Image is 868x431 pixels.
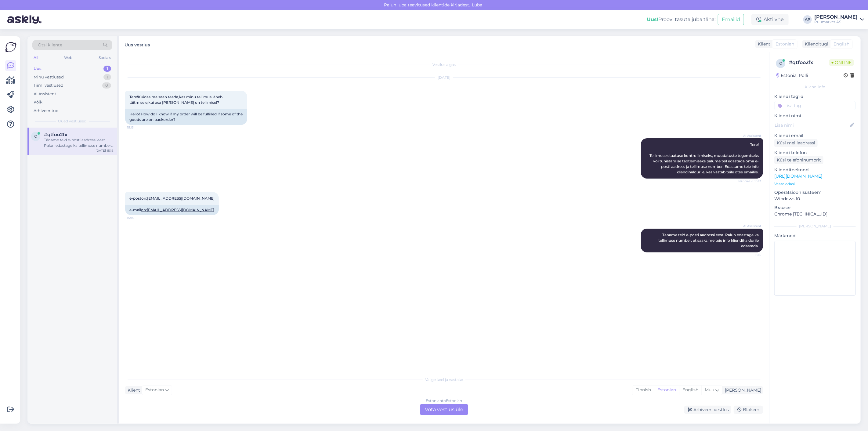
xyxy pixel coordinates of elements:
[127,125,150,130] span: 15:13
[32,54,39,62] div: All
[802,41,828,47] div: Klienditugi
[426,398,462,404] div: Estonian to Estonian
[774,211,856,217] p: Chrome [TECHNICAL_ID]
[125,62,763,67] div: Vestlus algas
[774,223,856,229] div: [PERSON_NAME]
[129,196,215,201] span: e-post
[34,91,56,97] div: AI Assistent
[141,196,215,201] a: on:[EMAIL_ADDRESS][DOMAIN_NAME]
[632,386,654,395] div: Finnish
[774,189,856,196] p: Operatsioonisüsteem
[34,99,42,105] div: Kõik
[125,109,247,125] div: Hello! How do I know if my order will be fulfilled if some of the goods are on backorder?
[718,14,744,25] button: Emailid
[755,41,770,47] div: Klient
[103,66,111,72] div: 1
[647,16,715,23] div: Proovi tasuta juba täna:
[774,139,818,147] div: Küsi meiliaadressi
[814,15,864,24] a: [PERSON_NAME]Puumarket AS
[44,137,114,148] div: Täname teid e-posti aadressi eest. Palun edastage ka tellimuse number, et saaksime teie info klie...
[751,14,789,25] div: Aktiivne
[34,66,42,72] div: Uus
[774,233,856,239] p: Märkmed
[834,41,849,47] span: English
[129,95,223,105] span: Tere!Kuidas ma saan teada,kas minu tellimus läheb täitmisele,kui osa [PERSON_NAME] on tellimisel?
[734,406,763,414] div: Blokeeri
[38,42,62,48] span: Otsi kliente
[774,101,856,110] input: Lisa tag
[776,72,808,79] div: Estonia, Polli
[647,16,658,22] b: Uus!
[774,173,822,179] a: [URL][DOMAIN_NAME]
[470,2,484,8] span: Luba
[34,74,64,80] div: Minu vestlused
[738,253,761,257] span: 15:15
[774,181,856,187] p: Vaata edasi ...
[829,59,854,66] span: Online
[774,167,856,173] p: Klienditeekond
[34,108,59,114] div: Arhiveeritud
[141,208,214,212] a: on:[EMAIL_ADDRESS][DOMAIN_NAME]
[779,61,782,66] span: q
[420,404,468,415] div: Võta vestlus üle
[738,179,761,183] span: Nähtud ✓ 15:13
[774,93,856,100] p: Kliendi tag'id
[775,122,849,129] input: Lisa nimi
[34,134,37,139] span: q
[58,118,87,124] span: Uued vestlused
[5,41,16,53] img: Askly Logo
[814,15,858,20] div: [PERSON_NAME]
[738,133,761,138] span: AI Assistent
[774,132,856,139] p: Kliendi email
[145,387,164,393] span: Estonian
[96,148,114,153] div: [DATE] 15:15
[97,54,112,62] div: Socials
[125,205,219,215] div: e-mail
[803,15,812,24] div: AP
[125,387,140,393] div: Klient
[679,386,701,395] div: English
[34,82,63,89] div: Tiimi vestlused
[125,40,150,48] label: Uus vestlus
[814,20,858,24] div: Puumarket AS
[738,224,761,228] span: AI Assistent
[774,205,856,211] p: Brauser
[774,196,856,202] p: Windows 10
[125,75,763,80] div: [DATE]
[102,82,111,89] div: 0
[103,74,111,80] div: 1
[774,156,823,164] div: Küsi telefoninumbrit
[658,233,760,248] span: Täname teid e-posti aadressi eest. Palun edastage ka tellimuse number, et saaksime teie info klie...
[774,84,856,90] div: Kliendi info
[44,132,67,137] span: #qtfoo2fx
[684,406,731,414] div: Arhiveeri vestlus
[705,387,714,393] span: Muu
[125,377,763,382] div: Valige keel ja vastake
[789,59,829,66] div: # qtfoo2fx
[776,41,794,47] span: Estonian
[63,54,74,62] div: Web
[127,215,150,220] span: 15:15
[774,150,856,156] p: Kliendi telefon
[722,387,761,393] div: [PERSON_NAME]
[774,113,856,119] p: Kliendi nimi
[654,386,679,395] div: Estonian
